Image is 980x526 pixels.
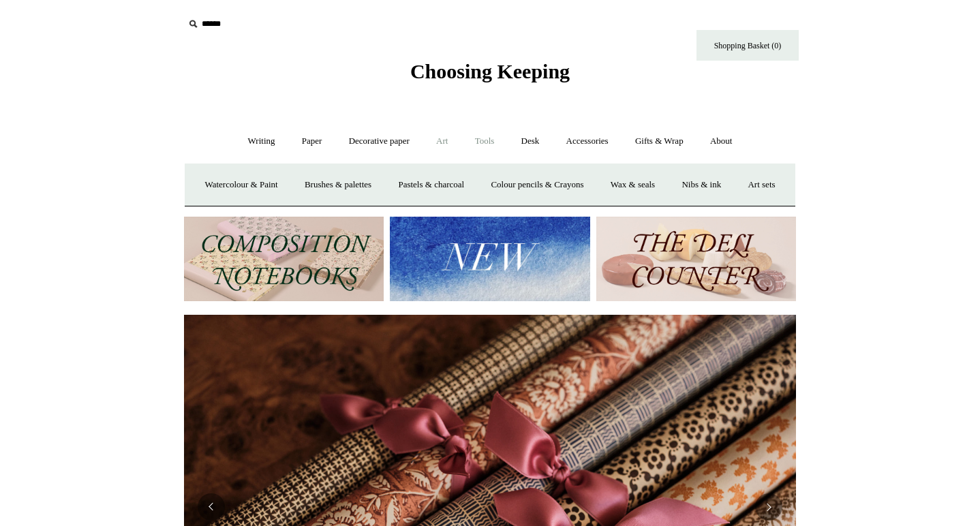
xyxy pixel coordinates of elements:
a: Accessories [554,123,621,159]
img: The Deli Counter [596,217,796,302]
img: 202302 Composition ledgers.jpg__PID:69722ee6-fa44-49dd-a067-31375e5d54ec [184,217,384,302]
a: Shopping Basket (0) [696,30,799,61]
a: Brushes & palettes [292,167,384,203]
a: Desk [509,123,552,159]
a: Writing [236,123,288,159]
a: Watercolour & Paint [192,167,290,203]
a: Wax & seals [598,167,667,203]
a: Art sets [735,167,787,203]
a: Pastels & charcoal [386,167,476,203]
a: Art [424,123,460,159]
a: Nibs & ink [669,167,733,203]
a: Paper [290,123,335,159]
a: Tools [463,123,507,159]
img: New.jpg__PID:f73bdf93-380a-4a35-bcfe-7823039498e1 [390,217,589,302]
button: Previous [198,493,225,521]
a: Decorative paper [337,123,422,159]
span: Choosing Keeping [410,60,570,82]
a: Gifts & Wrap [623,123,696,159]
a: About [698,123,745,159]
button: Next [755,493,782,521]
a: Choosing Keeping [410,71,570,80]
a: Colour pencils & Crayons [478,167,596,203]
